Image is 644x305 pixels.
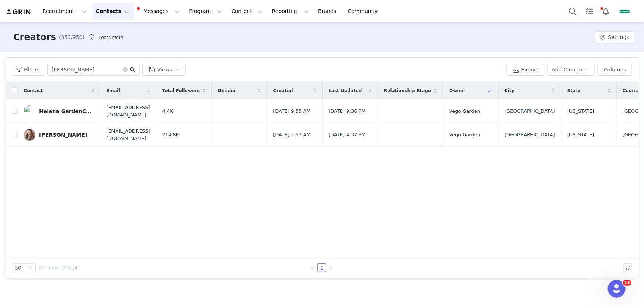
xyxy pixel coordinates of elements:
[97,34,124,41] div: Tooltip anchor
[384,87,431,94] span: Relationship Stage
[39,132,87,138] div: [PERSON_NAME]
[608,280,626,298] iframe: Intercom live chat
[134,3,184,20] button: Messages
[273,87,293,94] span: Created
[106,87,120,94] span: Email
[594,31,635,43] button: Settings
[273,108,311,115] span: [DATE] 9:55 AM
[623,87,643,94] span: Country
[227,3,267,20] button: Content
[328,266,333,270] i: icon: right
[28,266,32,271] i: icon: down
[39,264,77,271] span: per page | 2 total
[581,3,597,20] a: Tasks
[507,64,544,76] button: Export
[328,131,365,139] span: [DATE] 4:37 PM
[598,3,614,20] button: Notifications
[504,87,514,94] span: City
[317,263,326,272] li: 1
[619,6,631,17] img: 15bafd44-9bb5-429c-8f18-59fefa57bfa9.jpg
[39,108,94,114] div: Helena GardenCompanion
[130,67,135,72] i: icon: search
[15,264,21,272] div: 50
[449,87,465,94] span: Owner
[185,3,227,20] button: Program
[106,127,150,142] span: [EMAIL_ADDRESS][DOMAIN_NAME]
[623,280,631,286] span: 13
[273,131,311,139] span: [DATE] 2:57 AM
[614,6,638,17] button: Profile
[326,263,335,272] li: Next Page
[24,105,94,117] a: Helena GardenCompanion
[24,129,35,141] img: fa939815-8e75-4f5f-a2b1-7705faf4a41e.jpg
[567,87,581,94] span: State
[24,129,94,141] a: [PERSON_NAME]
[565,3,581,20] button: Search
[567,131,595,139] span: [US_STATE]
[449,131,480,139] span: Vego Garden
[92,3,134,20] button: Contacts
[311,266,315,270] i: icon: left
[13,31,56,44] h3: Creators
[318,264,326,272] a: 1
[504,131,555,139] span: [GEOGRAPHIC_DATA]
[344,3,386,20] a: Community
[567,108,595,115] span: [US_STATE]
[12,64,44,76] button: Filters
[598,64,632,76] button: Columns
[123,67,128,72] i: icon: close-circle
[106,104,150,118] span: [EMAIL_ADDRESS][DOMAIN_NAME]
[59,34,85,41] span: (853/950)
[328,108,365,115] span: [DATE] 9:36 PM
[162,108,173,115] span: 4.4K
[47,64,140,76] input: Search...
[6,8,32,15] img: grin logo
[218,87,236,94] span: Gender
[328,87,362,94] span: Last Updated
[314,3,343,20] a: Brands
[38,3,91,20] button: Recruitment
[309,263,317,272] li: Previous Page
[504,108,555,115] span: [GEOGRAPHIC_DATA]
[547,64,595,76] button: Add Creators
[162,87,200,94] span: Total Followers
[449,108,480,115] span: Vego Garden
[162,131,179,139] span: 214.8K
[268,3,313,20] button: Reporting
[24,105,35,117] img: f20b6152-cea1-45ad-9442-6f29ace9a78e.jpg
[142,64,186,76] button: Views
[24,87,43,94] span: Contact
